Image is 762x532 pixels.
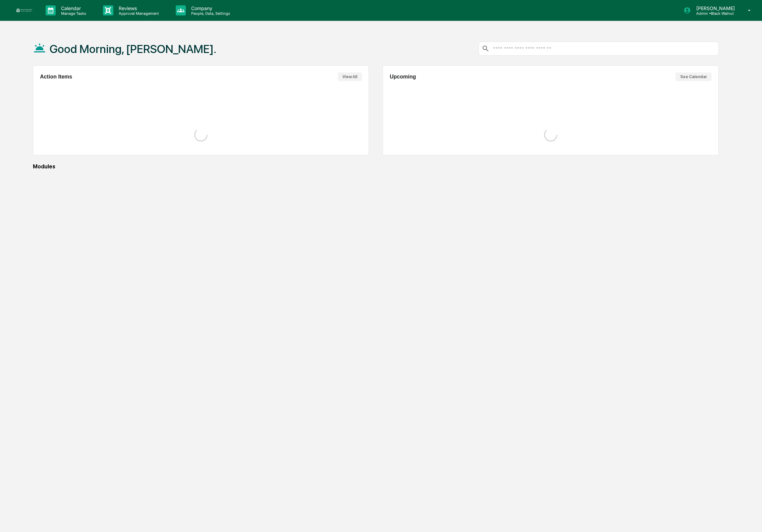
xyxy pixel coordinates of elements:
[338,72,362,81] button: View All
[390,74,416,80] h2: Upcoming
[186,5,233,11] p: Company
[56,11,90,16] p: Manage Tasks
[113,11,162,16] p: Approval Management
[16,8,32,12] img: logo
[675,72,712,81] button: See Calendar
[40,74,72,80] h2: Action Items
[113,5,162,11] p: Reviews
[691,5,738,11] p: [PERSON_NAME]
[186,11,233,16] p: People, Data, Settings
[50,42,216,56] h1: Good Morning, [PERSON_NAME].
[33,163,719,170] div: Modules
[691,11,738,16] p: Admin • Black Walnut
[56,5,90,11] p: Calendar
